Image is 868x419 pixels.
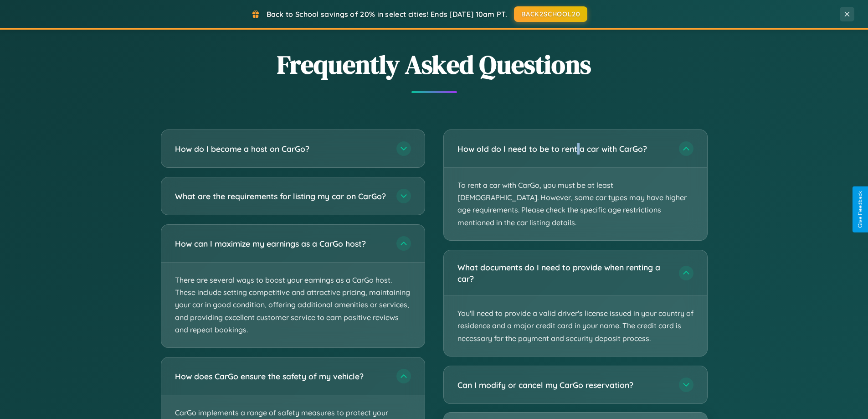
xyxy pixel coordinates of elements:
[175,238,387,249] h3: How can I maximize my earnings as a CarGo host?
[457,262,670,284] h3: What documents do I need to provide when renting a car?
[175,191,387,202] h3: What are the requirements for listing my car on CarGo?
[175,371,387,382] h3: How does CarGo ensure the safety of my vehicle?
[175,143,387,155] h3: How do I become a host on CarGo?
[457,143,670,155] h3: How old do I need to be to rent a car with CarGo?
[457,379,670,390] h3: Can I modify or cancel my CarGo reservation?
[514,6,587,22] button: BACK2SCHOOL20
[267,10,507,19] span: Back to School savings of 20% in select cities! Ends [DATE] 10am PT.
[161,47,708,82] h2: Frequently Asked Questions
[161,263,425,347] p: There are several ways to boost your earnings as a CarGo host. These include setting competitive ...
[444,296,707,356] p: You'll need to provide a valid driver's license issued in your country of residence and a major c...
[444,168,707,240] p: To rent a car with CarGo, you must be at least [DEMOGRAPHIC_DATA]. However, some car types may ha...
[857,191,863,228] div: Give Feedback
